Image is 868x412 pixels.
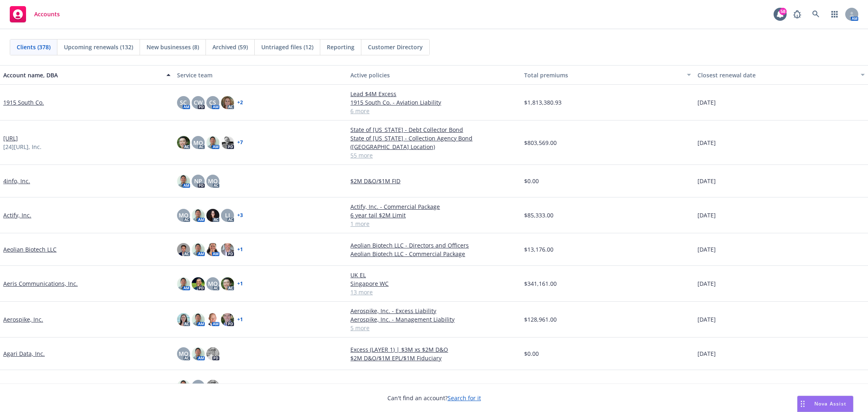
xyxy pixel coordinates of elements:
span: Reporting [327,43,354,51]
a: $2M D&O/$1M FID [350,177,518,185]
a: + 1 [237,247,243,252]
a: 1915 South Co. - Aviation Liability [350,98,518,107]
a: Aeolian Biotech LLC - Commercial Package [350,250,518,258]
a: Accounts [7,3,63,26]
img: photo [192,243,205,256]
span: MQ [208,177,218,185]
a: 1915 South Co. [3,98,44,107]
span: [DATE] [697,315,716,324]
img: photo [206,243,219,256]
button: Closest renewal date [694,65,868,85]
span: MQ [193,138,203,147]
div: Drag to move [798,396,808,412]
a: + 1 [237,317,243,322]
a: + 2 [237,100,243,105]
a: Singapore WC [350,279,518,288]
a: Aerospike, Inc. - Management Liability [350,315,518,324]
img: photo [192,313,205,326]
a: Aeris Communications, Inc. [3,279,78,288]
span: Upcoming renewals (132) [64,43,133,51]
span: [DATE] [697,211,716,219]
img: photo [206,136,219,149]
div: Closest renewal date [697,71,856,79]
span: MQ [179,211,188,219]
span: CW [194,98,203,107]
img: photo [192,277,205,290]
span: $1,813,380.93 [524,98,562,107]
span: SC [180,98,187,107]
img: photo [221,277,234,290]
span: Archived (59) [212,43,248,51]
img: photo [177,380,190,393]
span: [DATE] [697,279,716,288]
a: State of [US_STATE] - Collection Agency Bond ([GEOGRAPHIC_DATA] Location) [350,134,518,151]
span: Clients (378) [17,43,50,51]
img: photo [206,313,219,326]
a: Search for it [448,394,481,402]
span: [DATE] [697,98,716,107]
button: Active policies [347,65,521,85]
img: photo [177,243,190,256]
a: [URL] [3,134,18,142]
img: photo [206,209,219,222]
img: photo [221,136,234,149]
span: [24][URL], Inc. [3,142,42,151]
span: $128,961.00 [524,315,557,324]
div: Total premiums [524,71,682,79]
img: photo [221,313,234,326]
a: 6 more [350,107,518,115]
a: Lead $4M Excess [350,90,518,98]
span: Can't find an account? [387,394,481,402]
a: 6 year tail $2M Limit [350,211,518,219]
span: $0.00 [524,177,539,185]
a: 5 more [350,324,518,332]
img: photo [206,380,219,393]
img: photo [177,136,190,149]
div: Service team [177,71,344,79]
span: $803,569.00 [524,138,557,147]
span: [DATE] [697,245,716,254]
span: NP [194,177,202,185]
a: + 3 [237,213,243,218]
span: [DATE] [697,382,716,390]
a: Excess (LAYER 1) | $3M xs $2M D&O [350,345,518,354]
span: Untriaged files (12) [261,43,313,51]
span: [DATE] [697,349,716,358]
a: + 1 [237,281,243,286]
a: Search [808,6,824,22]
img: photo [221,243,234,256]
a: $1M D&O/$1M EPL/$1M FID [350,382,518,390]
span: [DATE] [697,138,716,147]
a: Actify, Inc. [3,211,31,219]
span: MW [193,382,203,390]
a: Agari Data, Inc. [3,349,45,358]
a: Aeolian Biotech LLC - Directors and Officers [350,241,518,250]
img: photo [192,347,205,360]
button: Service team [174,65,348,85]
span: CS [209,98,216,107]
div: Active policies [350,71,518,79]
a: UK EL [350,271,518,279]
a: Aerospike, Inc. - Excess Liability [350,307,518,315]
button: Nova Assist [797,396,853,412]
span: Customer Directory [368,43,423,51]
span: $85,333.00 [524,211,553,219]
span: $0.00 [524,382,539,390]
a: 55 more [350,151,518,160]
a: $2M D&O/$1M EPL/$1M Fiduciary [350,354,518,362]
span: [DATE] [697,177,716,185]
img: photo [177,313,190,326]
span: Nova Assist [814,400,846,407]
a: State of [US_STATE] - Debt Collector Bond [350,125,518,134]
a: Aeolian Biotech LLC [3,245,57,254]
div: 58 [779,8,787,15]
span: $0.00 [524,349,539,358]
a: 4info, Inc. [3,177,30,185]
